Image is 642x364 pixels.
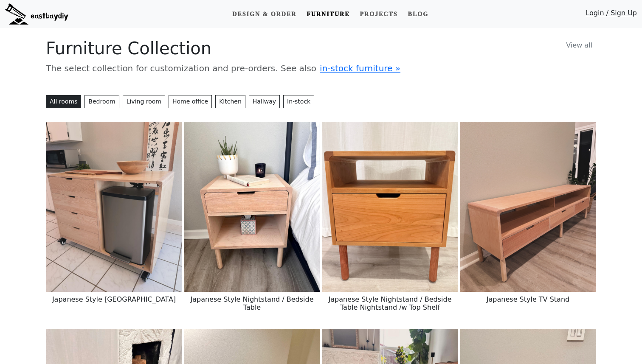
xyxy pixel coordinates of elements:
[320,63,400,73] a: in-stock furniture »
[249,95,280,108] button: Hallway
[5,3,68,25] img: eastbaydiy
[283,95,314,108] a: In-stock
[46,38,596,59] h1: Furniture Collection
[460,122,596,292] img: Japanese Style TV Stand
[586,8,637,22] a: Login / Sign Up
[46,62,596,75] p: The select collection for customization and pre-orders. See also
[322,292,458,315] h6: Japanese Style Nightstand / Bedside Table Nightstand /w Top Shelf
[229,6,300,22] a: Design & Order
[123,95,165,108] button: Living room
[215,95,245,108] button: Kitchen
[46,95,81,108] button: All rooms
[84,95,119,108] button: Bedroom
[46,202,182,210] a: Japanese Style Kitchen Island
[184,122,320,292] img: Japanese Style Nightstand / Bedside Table
[169,95,212,108] button: Home office
[46,122,182,292] img: Japanese Style Kitchen Island
[356,6,401,22] a: Projects
[184,202,320,210] a: Japanese Style Nightstand / Bedside Table
[184,292,320,315] h6: Japanese Style Nightstand / Bedside Table
[562,38,596,53] a: View all
[322,122,458,292] img: Japanese Style Nightstand / Bedside Table Nightstand /w Top Shelf
[303,6,353,22] a: Furniture
[460,292,596,307] h6: Japanese Style TV Stand
[460,202,596,210] a: Japanese Style TV Stand
[46,292,182,307] h6: Japanese Style Kitchen Island
[405,6,432,22] a: Blog
[322,202,458,210] a: Japanese Style Nightstand / Bedside Table Nightstand /w Top Shelf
